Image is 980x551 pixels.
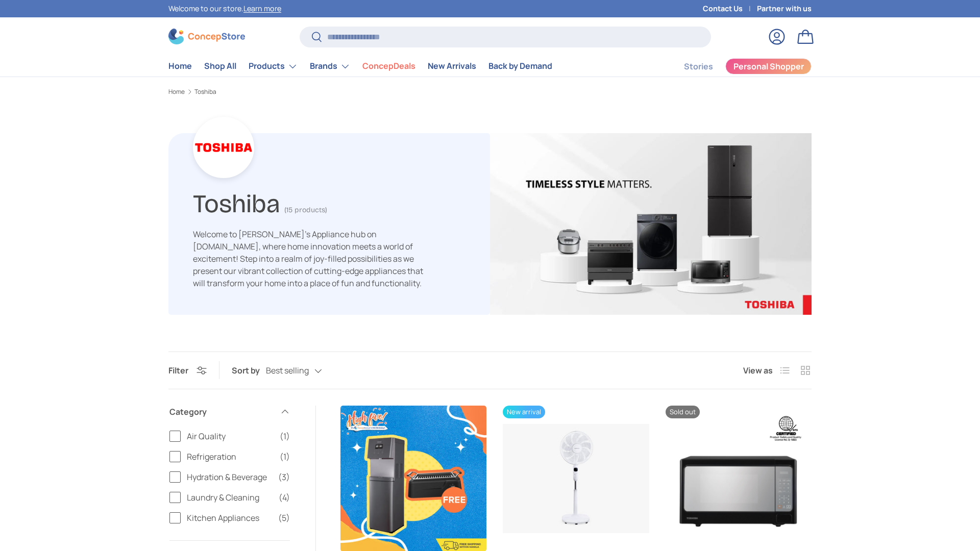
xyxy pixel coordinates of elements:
[249,56,298,77] a: Products
[242,56,304,77] summary: Products
[725,58,812,74] a: Personal Shopper
[168,365,207,376] button: Filter
[168,365,188,376] span: Filter
[503,406,545,418] span: New arrival
[187,512,272,524] span: Kitchen Appliances
[168,29,245,44] img: ConcepStore
[232,364,266,377] label: Sort by
[169,393,290,430] summary: Category
[490,133,812,315] img: Toshiba
[168,56,552,77] nav: Primary
[278,471,290,483] span: (3)
[266,366,309,375] span: Best selling
[278,512,290,524] span: (5)
[666,406,700,418] span: Sold out
[757,3,812,14] a: Partner with us
[193,228,433,289] p: Welcome to [PERSON_NAME]'s Appliance hub on [DOMAIN_NAME], where home innovation meets a world of...
[488,56,552,76] a: Back by Demand
[280,450,290,463] span: (1)
[187,450,274,463] span: Refrigeration
[168,87,812,96] nav: Breadcrumbs
[187,430,274,442] span: Air Quality
[733,62,804,70] span: Personal Shopper
[193,185,280,219] h1: Toshiba
[168,89,185,95] a: Home
[428,56,476,76] a: New Arrivals
[304,56,356,77] summary: Brands
[187,471,272,483] span: Hydration & Beverage
[169,406,274,418] span: Category
[194,89,216,95] a: Toshiba
[187,491,273,504] span: Laundry & Cleaning
[280,430,290,442] span: (1)
[204,56,236,76] a: Shop All
[243,4,281,13] a: Learn more
[684,57,713,77] a: Stories
[362,56,415,76] a: ConcepDeals
[703,3,757,14] a: Contact Us
[168,56,192,76] a: Home
[279,491,290,504] span: (4)
[168,3,281,14] p: Welcome to our store.
[659,56,812,77] nav: Secondary
[266,362,342,380] button: Best selling
[310,56,350,77] a: Brands
[284,206,327,214] span: (15 products)
[743,364,773,377] span: View as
